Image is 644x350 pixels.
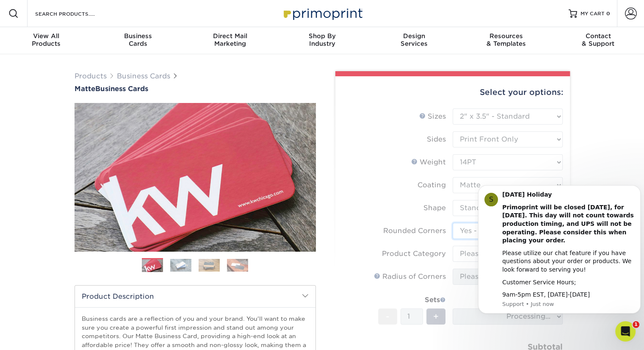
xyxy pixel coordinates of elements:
[552,32,644,47] div: & Support
[460,27,552,54] a: Resources& Templates
[227,259,248,272] img: Business Cards 04
[184,27,276,54] a: Direct MailMarketing
[92,32,184,47] div: Cards
[199,259,220,272] img: Business Cards 03
[368,32,460,47] div: Services
[75,85,95,93] span: Matte
[75,85,316,93] h1: Business Cards
[92,27,184,54] a: BusinessCards
[615,321,636,342] iframe: Intercom live chat
[368,27,460,54] a: DesignServices
[342,76,563,108] div: Select your options:
[184,32,276,47] div: Marketing
[2,324,72,347] iframe: Google Customer Reviews
[170,259,191,272] img: Business Cards 02
[280,4,365,22] img: Primoprint
[34,8,117,19] input: SEARCH PRODUCTS.....
[552,32,644,40] span: Contact
[276,32,368,40] span: Shop By
[142,255,163,276] img: Business Cards 01
[580,10,605,17] span: MY CART
[75,286,315,307] h2: Product Description
[75,72,107,80] a: Products
[75,85,316,93] a: MatteBusiness Cards
[276,32,368,47] div: Industry
[368,32,460,40] span: Design
[75,56,316,298] img: Matte 01
[475,173,644,327] iframe: Intercom notifications message
[633,321,639,328] span: 1
[552,27,644,54] a: Contact& Support
[460,32,552,47] div: & Templates
[606,11,610,17] span: 0
[184,32,276,40] span: Direct Mail
[92,32,184,40] span: Business
[460,32,552,40] span: Resources
[117,72,170,80] a: Business Cards
[276,27,368,54] a: Shop ByIndustry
